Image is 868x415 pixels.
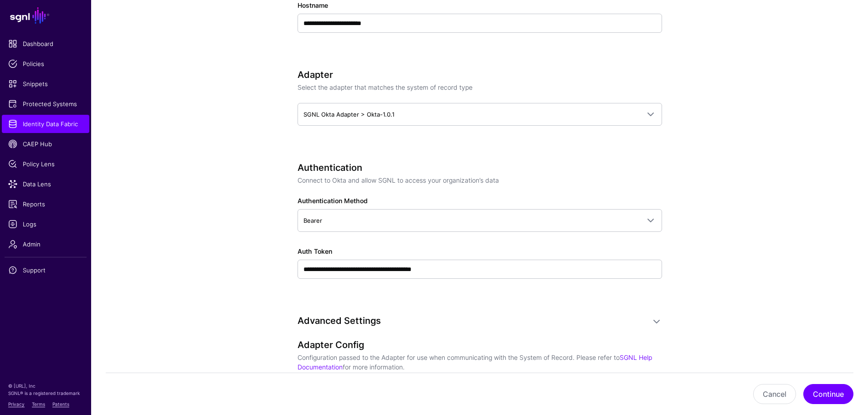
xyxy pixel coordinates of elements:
a: Identity Data Fabric [2,115,89,133]
label: Hostname [298,0,328,10]
p: Select the adapter that matches the system of record type [298,82,662,92]
span: Logs [8,220,83,229]
p: Connect to Okta and allow SGNL to access your organization’s data [298,175,662,185]
a: Dashboard [2,35,89,53]
a: SGNL [5,5,86,26]
span: Policies [8,59,83,68]
p: SGNL® is a registered trademark [8,389,83,397]
a: Policy Lens [2,155,89,173]
span: Snippets [8,79,83,88]
span: Bearer [303,217,322,224]
h3: Adapter Config [298,339,662,350]
span: Support [8,266,83,275]
a: Patents [52,401,69,407]
a: Logs [2,215,89,233]
span: Admin [8,240,83,249]
span: Reports [8,200,83,209]
span: Data Lens [8,179,83,189]
a: Data Lens [2,175,89,193]
span: Identity Data Fabric [8,119,83,128]
h3: Advanced Settings [298,315,644,326]
a: Protected Systems [2,95,89,113]
a: Privacy [8,401,25,407]
a: Snippets [2,75,89,93]
label: Authentication Method [298,196,368,205]
h3: Adapter [298,69,662,80]
span: Dashboard [8,39,83,48]
button: Continue [803,384,853,404]
span: CAEP Hub [8,139,83,149]
a: SGNL Help Documentation [298,354,652,371]
label: Auth Token [298,246,332,256]
a: Policies [2,55,89,73]
a: CAEP Hub [2,135,89,153]
a: Reports [2,195,89,213]
span: SGNL Okta Adapter > Okta-1.0.1 [303,111,395,118]
a: Admin [2,235,89,253]
button: Cancel [753,384,796,404]
h3: Authentication [298,162,662,173]
span: Protected Systems [8,99,83,108]
span: Policy Lens [8,159,83,169]
p: © [URL], Inc [8,382,83,389]
a: Terms [32,401,45,407]
p: Configuration passed to the Adapter for use when communicating with the System of Record. Please ... [298,353,662,372]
